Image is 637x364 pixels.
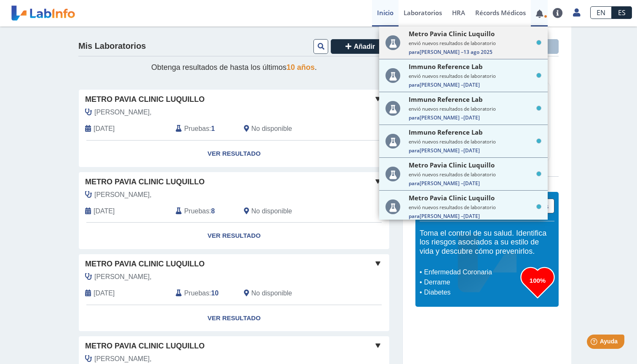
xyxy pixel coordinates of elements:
span: Metro Pavia Clinic Luquillo [85,176,205,188]
span: Obtenga resultados de hasta los últimos . [151,63,317,72]
a: Ver Resultado [79,141,389,167]
span: Para [409,81,420,88]
span: [DATE] [463,147,480,154]
li: Derrame [422,277,521,287]
span: [PERSON_NAME] – [409,180,541,187]
span: Immuno Reference Lab [409,95,483,104]
span: No disponible [252,288,292,298]
span: Metro Pavia Clinic Luquillo [409,194,495,202]
li: Enfermedad Coronaria [422,267,521,277]
span: Para [409,180,420,187]
a: EN [590,6,612,19]
b: 10 [211,290,219,297]
span: [DATE] [463,180,480,187]
span: Reyes, [94,354,152,364]
span: [PERSON_NAME] – [409,114,541,121]
h4: Mis Laboratorios [78,41,146,51]
span: 2025-08-13 [94,124,115,134]
span: No disponible [252,206,292,216]
b: 1 [211,125,215,132]
span: [PERSON_NAME] – [409,213,541,220]
iframe: Help widget launcher [562,331,628,355]
span: Metro Pavia Clinic Luquillo [85,258,205,270]
div: : [169,288,237,298]
span: Metro Pavia Clinic Luquillo [409,161,495,169]
div: : [169,206,237,216]
h5: Toma el control de su salud. Identifica los riesgos asociados a su estilo de vida y descubre cómo... [420,229,554,256]
span: Añadir [354,43,375,50]
span: 2024-09-10 [94,288,115,298]
span: Pruebas [184,206,209,216]
small: envió nuevos resultados de laboratorio [409,138,541,145]
small: envió nuevos resultados de laboratorio [409,106,541,112]
span: [PERSON_NAME] – [409,147,541,154]
span: [DATE] [463,81,480,88]
span: 13 ago 2025 [463,48,492,56]
span: 10 años [286,63,315,72]
span: HRA [452,8,465,17]
small: envió nuevos resultados de laboratorio [409,204,541,210]
h3: 100% [521,275,554,286]
span: Para [409,48,420,56]
span: Para [409,114,420,121]
span: [DATE] [463,114,480,121]
small: envió nuevos resultados de laboratorio [409,73,541,79]
span: Pruebas [184,124,209,134]
span: [PERSON_NAME] – [409,48,541,56]
span: Immuno Reference Lab [409,62,483,71]
a: Ver Resultado [79,305,389,332]
span: Rosado, [94,272,152,282]
span: Para [409,213,420,220]
span: 2025-07-08 [94,206,115,216]
span: Santos, [94,190,152,200]
a: ES [612,6,632,19]
li: Diabetes [422,287,521,298]
a: Ver Resultado [79,223,389,249]
span: Pruebas [184,288,209,298]
span: [DATE] [463,213,480,220]
small: envió nuevos resultados de laboratorio [409,171,541,178]
span: [PERSON_NAME] – [409,81,541,88]
span: No disponible [252,124,292,134]
small: envió nuevos resultados de laboratorio [409,40,541,46]
span: Metro Pavia Clinic Luquillo [85,94,205,105]
div: : [169,124,237,134]
span: Immuno Reference Lab [409,128,483,136]
b: 8 [211,207,215,215]
span: Metro Pavia Clinic Luquillo [85,340,205,352]
span: Santos Pimentel, [94,107,152,117]
button: Añadir [331,39,390,54]
span: Para [409,147,420,154]
span: Metro Pavia Clinic Luquillo [409,29,495,38]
